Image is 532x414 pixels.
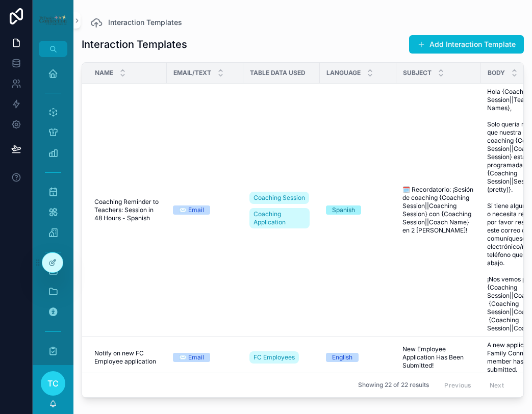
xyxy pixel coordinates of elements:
span: Email/Text [173,69,211,77]
span: Coaching Session [254,194,305,202]
a: New Employee Application Has Been Submitted! [402,345,475,370]
a: Notify on new FC Employee application [94,349,161,366]
div: English [332,353,352,362]
div: Spanish [332,205,355,215]
img: App logo [39,15,67,25]
a: Coaching Application [249,208,310,228]
span: Name [95,69,113,77]
a: Spanish [326,205,390,215]
span: Body [488,69,505,77]
span: FC Employees [254,353,295,361]
span: Interaction Templates [108,17,182,28]
a: ✉️ Email [173,353,237,362]
span: Subject [403,69,432,77]
a: Coaching SessionCoaching Application [249,190,314,230]
a: FC Employees [249,349,314,366]
a: English [326,353,390,362]
div: ✉️ Email [179,353,204,362]
div: ✉️ Email [179,205,204,215]
div: scrollable content [33,57,73,365]
a: Coaching Reminder to Teachers: Session in 48 Hours - Spanish [94,198,161,222]
a: Interaction Templates [90,16,182,29]
h1: Interaction Templates [82,37,187,51]
button: Add Interaction Template [409,35,524,54]
span: Coaching Application [254,210,306,226]
span: Showing 22 of 22 results [358,381,429,390]
a: FC Employees [249,351,299,364]
a: Coaching Session [249,192,309,204]
span: TC [47,377,59,390]
a: 🗓️ Recordatorio: ¡Sesión de coaching {Coaching Session||Coaching Session} con {Coaching Session||... [402,186,475,235]
a: ✉️ Email [173,205,237,215]
span: Table Data Used [250,69,306,77]
span: Language [326,69,361,77]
